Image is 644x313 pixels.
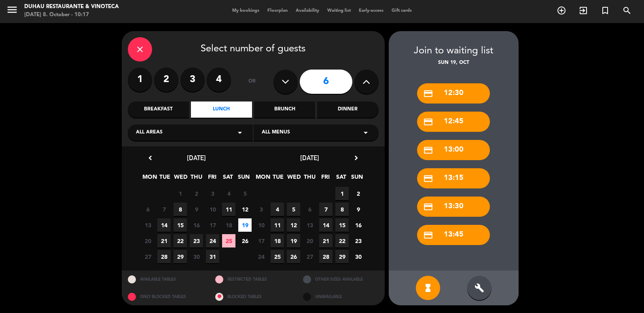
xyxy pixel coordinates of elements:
[350,172,364,186] span: SUN
[287,172,301,186] span: WED
[600,6,610,15] i: turned_in_not
[221,172,235,186] span: SAT
[303,234,316,247] span: 20
[122,271,210,288] div: AVAILABLE TABLES
[352,250,365,263] span: 30
[158,172,172,186] span: TUE
[423,173,433,184] i: credit_card
[361,128,371,137] i: arrow_drop_down
[319,250,333,263] span: 28
[417,225,490,245] div: 13:45
[228,8,263,13] span: My bookings
[355,8,388,13] span: Early-access
[6,4,18,16] i: menu
[622,6,632,15] i: search
[297,288,385,305] div: UNAVAILABLE
[190,203,203,216] span: 9
[388,8,416,13] span: Gift cards
[191,102,252,118] div: Lunch
[128,102,189,118] div: Breakfast
[271,203,284,216] span: 4
[174,172,187,186] span: WED
[157,234,171,247] span: 21
[417,140,490,160] div: 13:00
[352,154,360,162] i: chevron_right
[190,218,203,232] span: 16
[271,234,284,247] span: 18
[271,172,285,186] span: TUE
[174,234,187,247] span: 22
[154,68,178,92] label: 2
[335,234,349,247] span: 22
[190,172,203,186] span: THU
[335,187,349,200] span: 1
[417,112,490,132] div: 12:45
[263,8,292,13] span: Floorplan
[319,234,333,247] span: 21
[238,234,252,247] span: 26
[352,187,365,200] span: 2
[389,43,519,59] div: Join to waiting list
[190,187,203,200] span: 2
[254,203,268,216] span: 3
[141,218,155,232] span: 13
[423,117,433,127] i: credit_card
[128,68,152,92] label: 1
[174,218,187,232] span: 15
[352,234,365,247] span: 23
[237,172,250,186] span: SUN
[141,203,155,216] span: 6
[135,44,145,54] i: close
[187,154,206,162] span: [DATE]
[157,250,171,263] span: 28
[222,234,235,247] span: 25
[209,271,297,288] div: RESTRICTED TABLES
[256,172,269,186] span: MON
[319,203,333,216] span: 7
[303,218,316,232] span: 13
[174,250,187,263] span: 29
[254,234,268,247] span: 17
[335,218,349,232] span: 15
[335,250,349,263] span: 29
[423,89,433,99] i: credit_card
[417,197,490,217] div: 13:30
[557,6,566,15] i: add_circle_outline
[174,203,187,216] span: 8
[287,234,300,247] span: 19
[222,218,235,232] span: 18
[287,218,300,232] span: 12
[206,187,219,200] span: 3
[287,250,300,263] span: 26
[190,234,203,247] span: 23
[146,154,155,162] i: chevron_left
[352,203,365,216] span: 9
[206,203,219,216] span: 10
[271,218,284,232] span: 11
[300,154,319,162] span: [DATE]
[206,250,219,263] span: 31
[423,283,433,293] i: hourglass_full
[209,288,297,305] div: BLOCKED TABLES
[206,234,219,247] span: 24
[417,168,490,188] div: 13:15
[303,203,316,216] span: 6
[206,218,219,232] span: 17
[239,68,265,96] div: or
[207,68,231,92] label: 4
[205,172,219,186] span: FRI
[24,3,119,11] div: Duhau Restaurante & Vinoteca
[317,102,378,118] div: Dinner
[190,250,203,263] span: 30
[423,145,433,155] i: credit_card
[271,250,284,263] span: 25
[222,203,235,216] span: 11
[238,203,252,216] span: 12
[157,218,171,232] span: 14
[136,129,163,137] span: All areas
[142,172,156,186] span: MON
[335,203,349,216] span: 8
[297,271,385,288] div: OTHER SIZES AVAILABLE
[417,83,490,104] div: 12:30
[475,283,484,293] i: build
